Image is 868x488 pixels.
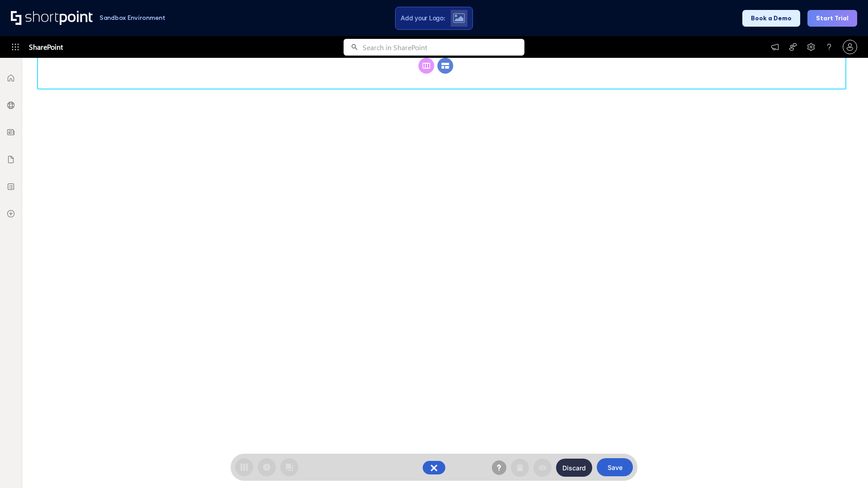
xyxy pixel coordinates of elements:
iframe: Chat Widget [823,445,868,488]
button: Discard [556,459,592,477]
img: Upload logo [453,13,465,23]
button: Book a Demo [742,10,800,27]
span: Add your Logo: [401,14,445,22]
h1: Sandbox Environment [99,15,165,20]
button: Save [597,458,633,476]
span: SharePoint [29,36,63,58]
input: Search in SharePoint [363,39,524,56]
button: Start Trial [807,10,857,27]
